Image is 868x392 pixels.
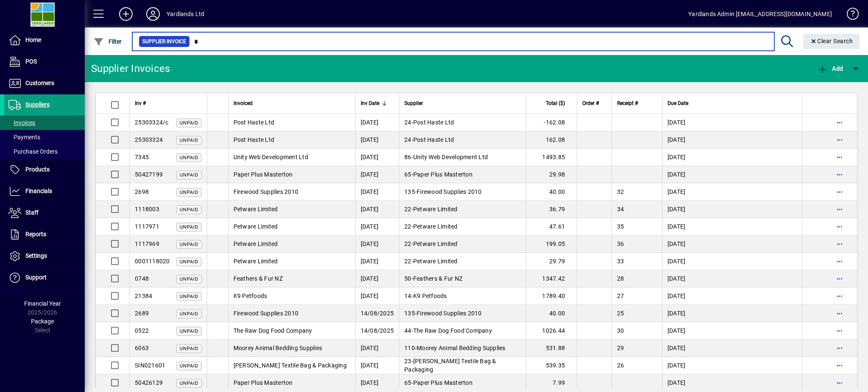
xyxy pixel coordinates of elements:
button: More options [833,289,846,303]
span: Petware Limited [413,258,458,265]
div: Supplier Invoices [91,62,170,75]
span: 110 [404,345,415,351]
td: - [399,149,526,166]
span: Unpaid [180,381,198,386]
td: [DATE] [662,253,802,270]
td: - [399,253,526,270]
span: Unpaid [180,155,198,160]
a: Products [4,159,85,180]
td: -162.08 [526,114,577,131]
td: [DATE] [662,149,802,166]
a: Settings [4,246,85,267]
span: Staff [25,209,39,216]
td: 40.00 [526,305,577,322]
span: Petware Limited [234,206,278,213]
td: 29.98 [526,166,577,183]
td: [DATE] [355,131,399,149]
span: SIN021601 [135,362,165,369]
span: Unpaid [180,294,198,299]
span: Firewood Supplies 2010 [234,310,299,317]
button: More options [833,272,846,285]
span: Paper Plus Masterton [234,171,293,178]
a: Invoices [4,116,85,130]
a: Knowledge Base [840,2,857,29]
span: 26 [617,362,624,369]
span: Unpaid [180,242,198,247]
td: [DATE] [662,114,802,131]
span: Financial Year [24,300,61,307]
div: Supplier [404,99,521,108]
div: Due Date [668,99,797,108]
span: 50427199 [135,171,163,178]
a: Reports [4,224,85,245]
a: Financials [4,181,85,202]
td: 29.79 [526,253,577,270]
span: 0522 [135,327,149,334]
span: POS [25,58,37,65]
span: Filter [94,38,122,45]
span: Unpaid [180,276,198,282]
td: [DATE] [355,357,399,374]
span: Supplier [404,99,423,108]
button: Add [815,61,845,76]
span: Petware Limited [413,206,458,213]
span: 44 [404,327,412,334]
span: Post Haste Ltd [413,119,454,126]
span: Add [818,65,843,72]
span: Unity Web Development Ltd [413,154,488,160]
span: 7345 [135,154,149,160]
button: Add [112,6,139,22]
span: 65 [404,379,412,386]
span: Post Haste Ltd [234,119,275,126]
span: 1118003 [135,206,159,213]
button: More options [833,116,846,129]
td: - [399,270,526,287]
span: The Raw Dog Food Company [413,327,492,334]
span: Package [31,318,54,325]
span: 6063 [135,345,149,351]
td: [DATE] [662,218,802,235]
span: Purchase Orders [8,148,58,155]
span: Inv Date [361,99,379,108]
span: Paper Plus Masterton [234,379,293,386]
td: 14/08/2025 [355,305,399,322]
td: 7.99 [526,374,577,392]
span: Firewood Supplies 2010 [234,188,299,195]
button: More options [833,237,846,251]
div: Inv Date [361,99,394,108]
span: Feathers & Fur NZ [234,275,283,282]
div: Yardlands Admin [EMAIL_ADDRESS][DOMAIN_NAME] [688,7,832,21]
a: Payments [4,130,85,144]
button: Clear [803,34,860,49]
span: Unity Web Development Ltd [234,154,308,160]
span: 2698 [135,188,149,195]
span: Customers [25,80,54,86]
td: [DATE] [662,357,802,374]
span: 29 [617,345,624,351]
td: 40.00 [526,183,577,201]
span: 50 [404,275,412,282]
span: Suppliers [25,101,50,108]
span: Total ($) [546,99,565,108]
span: Invoices [8,119,35,126]
span: 22 [404,240,412,247]
span: Petware Limited [413,223,458,230]
td: 531.88 [526,340,577,357]
span: Petware Limited [234,258,278,265]
span: 25 [617,310,624,317]
span: Petware Limited [234,223,278,230]
div: Order # [582,99,606,108]
span: Moorey Animal Bedding Supplies [234,345,323,351]
span: Clear Search [810,38,853,44]
td: [DATE] [355,374,399,392]
td: - [399,322,526,340]
span: Post Haste Ltd [234,136,275,143]
span: 33 [617,258,624,265]
span: 32 [617,188,624,195]
span: Receipt # [617,99,638,108]
td: [DATE] [662,374,802,392]
td: [DATE] [662,305,802,322]
button: More options [833,168,846,181]
td: [DATE] [662,183,802,201]
span: K9 Petfoods [234,293,267,299]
